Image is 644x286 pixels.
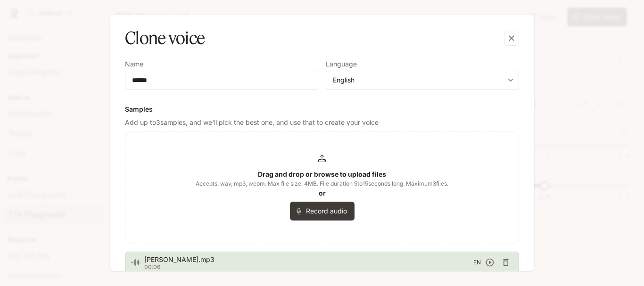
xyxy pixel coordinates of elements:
[473,258,481,267] span: EN
[258,170,386,178] b: Drag and drop or browse to upload files
[125,118,519,127] p: Add up to 3 samples, and we'll pick the best one, and use that to create your voice
[144,264,473,270] p: 00:06
[319,189,326,197] b: or
[196,179,448,188] span: Accepts: wav, mp3, webm. Max file size: 4MB. File duration 5 to 15 seconds long. Maximum 3 files.
[144,255,473,264] span: [PERSON_NAME].mp3
[333,75,504,85] div: English
[125,26,205,50] h5: Clone voice
[125,105,519,114] h6: Samples
[290,202,355,221] button: Record audio
[326,61,357,67] p: Language
[326,75,519,85] div: English
[125,61,143,67] p: Name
